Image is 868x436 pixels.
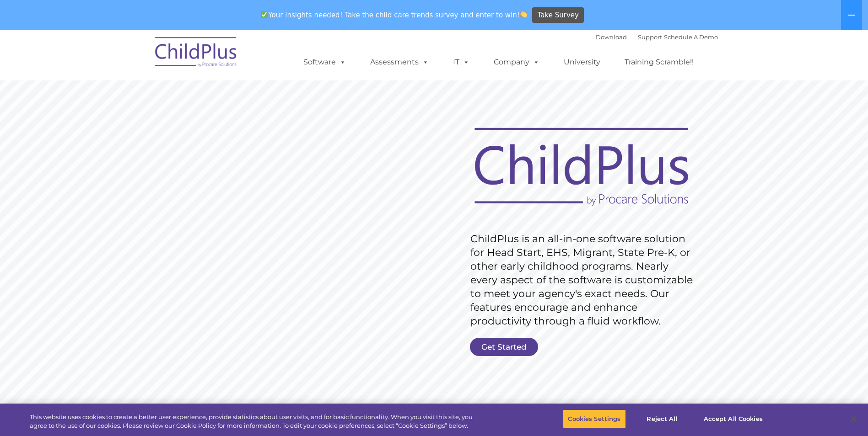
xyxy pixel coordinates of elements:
button: Cookies Settings [563,409,625,429]
font: | [596,33,718,41]
a: Training Scramble!! [615,53,703,71]
img: ✅ [261,11,268,18]
div: This website uses cookies to create a better user experience, provide statistics about user visit... [30,413,477,431]
a: Software [294,53,355,71]
span: Your insights needed! Take the child care trends survey and enter to win! [257,6,531,24]
a: IT [444,53,479,71]
a: Company [485,53,549,71]
a: Assessments [361,53,438,71]
button: Reject All [634,409,691,429]
a: Get Started [470,338,538,356]
a: University [555,53,609,71]
span: Take Survey [538,7,579,23]
a: Download [596,33,627,41]
button: Close [843,409,863,429]
img: ChildPlus by Procare Solutions [151,31,242,76]
a: Schedule A Demo [664,33,718,41]
a: Take Survey [532,7,584,23]
rs-layer: ChildPlus is an all-in-one software solution for Head Start, EHS, Migrant, State Pre-K, or other ... [470,232,697,328]
a: Support [638,33,662,41]
img: 👏 [520,11,527,18]
button: Accept All Cookies [699,409,768,429]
